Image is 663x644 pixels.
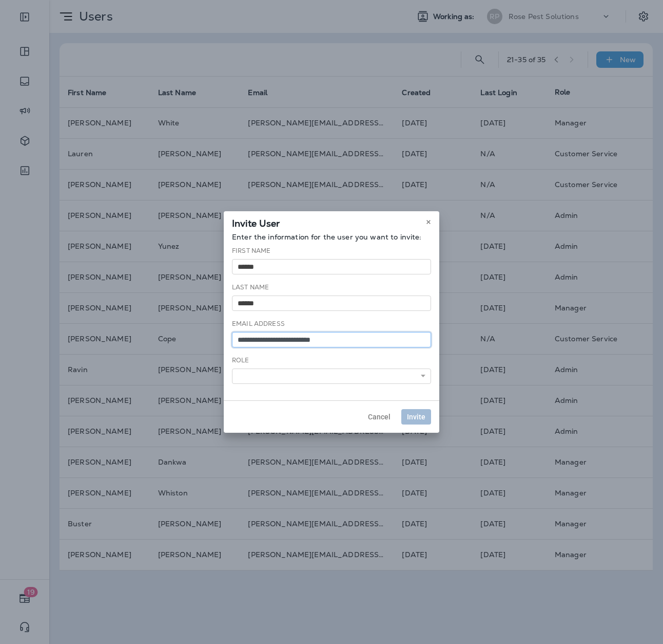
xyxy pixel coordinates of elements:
span: Invite [407,413,425,420]
label: First Name [232,247,270,255]
div: Invite User [224,211,439,233]
label: Role [232,356,249,364]
p: Enter the information for the user you want to invite: [232,233,431,241]
button: Cancel [362,409,396,425]
label: Last Name [232,283,269,291]
button: Invite [401,409,431,425]
span: Cancel [368,413,391,420]
label: Email Address [232,320,285,328]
